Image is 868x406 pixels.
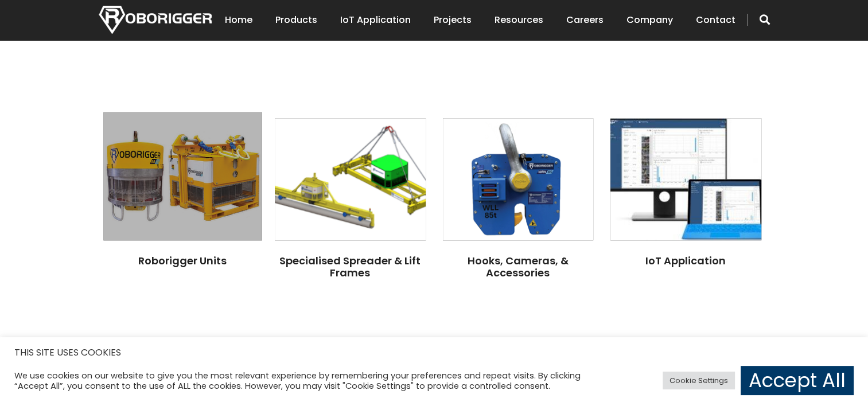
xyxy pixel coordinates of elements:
a: Home [225,2,252,38]
a: Cookie Settings [663,372,735,389]
a: Accept All [741,366,854,395]
h5: THIS SITE USES COOKIES [14,345,854,360]
a: Products [275,2,317,38]
a: Resources [495,2,543,38]
a: IoT Application [645,253,726,268]
a: IoT Application [340,2,411,38]
a: Roborigger Units [138,253,227,268]
a: Hooks, Cameras, & Accessories [468,253,569,280]
a: Careers [566,2,604,38]
div: We use cookies on our website to give you the most relevant experience by remembering your prefer... [14,370,602,391]
a: Specialised Spreader & Lift Frames [279,253,421,280]
a: Contact [696,2,735,38]
a: Projects [434,2,472,38]
a: Company [626,2,673,38]
img: Nortech [99,6,212,34]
